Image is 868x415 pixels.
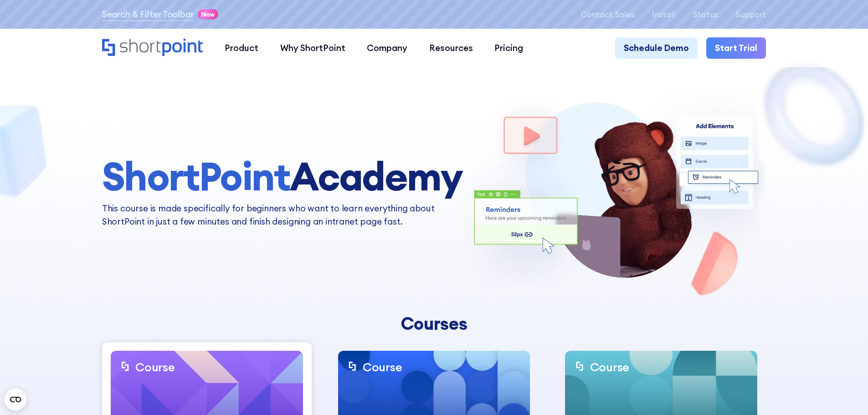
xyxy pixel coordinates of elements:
div: Courses [263,313,605,333]
a: Status [693,10,718,19]
a: Company [356,37,418,59]
a: Why ShortPoint [269,37,356,59]
div: Course [135,359,175,374]
a: Pricing [484,37,534,59]
a: Search & Filter Toolbar [102,8,194,21]
a: Schedule Demo [615,37,698,59]
a: Home [102,39,203,57]
a: Contact Sales [581,10,635,19]
div: Company [367,41,407,55]
div: Pricing [494,41,523,55]
div: Why ShortPoint [280,41,345,55]
div: Product [225,41,258,55]
div: Course [590,359,629,374]
a: Start Trial [706,37,766,59]
p: This course is made specifically for beginners who want to learn everything about ShortPoint in j... [102,202,462,228]
a: Install [652,10,676,19]
a: Resources [418,37,484,59]
button: Open CMP widget [5,389,26,410]
a: Product [214,37,269,59]
div: Course [363,359,402,374]
a: Support [735,10,766,19]
div: Resources [429,41,473,55]
span: ShortPoint [102,151,290,201]
h1: Academy [102,155,462,198]
iframe: Chat Widget [822,371,868,415]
